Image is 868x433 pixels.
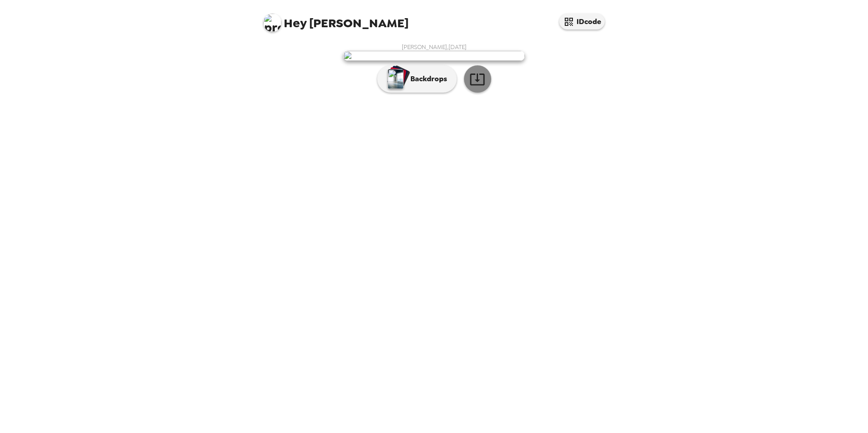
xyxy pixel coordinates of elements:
[263,14,281,32] img: profile pic
[343,51,525,61] img: user
[263,9,409,30] span: [PERSON_NAME]
[406,74,447,84] p: Backdrops
[377,65,457,93] button: Backdrops
[402,43,467,51] span: [PERSON_NAME] , [DATE]
[559,14,605,30] button: IDcode
[284,15,306,31] span: Hey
